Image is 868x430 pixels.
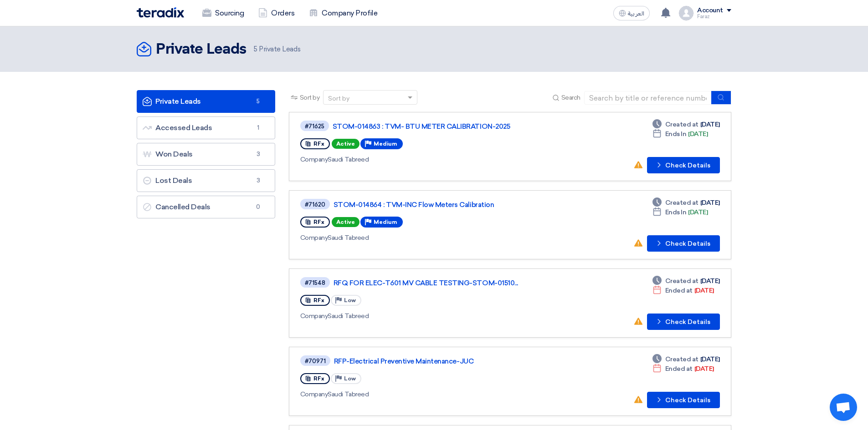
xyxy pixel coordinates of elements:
[665,354,699,364] span: Created at
[313,219,324,225] span: RFx
[254,44,300,55] span: Private Leads
[334,279,561,287] a: RFQ FOR ELEC-T601 MV CABLE TESTING-STOM-01510...
[334,357,562,365] a: RFP-Electrical Preventive Maintenance-JUC
[374,219,397,225] span: Medium
[300,390,564,399] div: Saudi Tabreed
[652,198,720,207] div: [DATE]
[156,40,247,59] h2: Private Leads
[652,120,720,129] div: [DATE]
[665,120,699,129] span: Created at
[300,156,328,163] span: Company
[679,6,693,20] img: profile_test.png
[332,139,360,149] span: Active
[300,155,562,164] div: Saudi Tabreed
[628,10,644,17] span: العربية
[652,286,714,295] div: [DATE]
[344,297,356,304] span: Low
[665,129,687,139] span: Ends In
[300,233,563,243] div: Saudi Tabreed
[374,141,397,147] span: Medium
[137,90,275,113] a: Private Leads5
[300,311,563,321] div: Saudi Tabreed
[647,314,720,330] button: Check Details
[665,364,693,374] span: Ended at
[251,3,302,23] a: Orders
[137,143,275,166] a: Won Deals3
[328,94,349,103] div: Sort by
[665,286,693,295] span: Ended at
[313,141,324,147] span: RFx
[613,6,650,20] button: العربية
[253,123,264,132] span: 1
[137,116,275,139] a: Accessed Leads1
[647,235,720,252] button: Check Details
[697,7,723,15] div: Account
[313,375,324,382] span: RFx
[313,297,324,304] span: RFx
[344,375,356,382] span: Low
[300,390,328,398] span: Company
[334,201,561,209] a: STOM-014864 : TVM-INC Flow Meters Calibration
[647,392,720,408] button: Check Details
[300,93,320,102] span: Sort by
[302,3,385,23] a: Company Profile
[137,196,275,218] a: Cancelled Deals0
[584,91,712,105] input: Search by title or reference number
[652,276,720,286] div: [DATE]
[665,207,687,217] span: Ends In
[300,234,328,242] span: Company
[652,129,708,139] div: [DATE]
[665,276,699,286] span: Created at
[137,7,184,18] img: Teradix logo
[647,157,720,173] button: Check Details
[253,150,264,159] span: 3
[697,14,731,19] div: Faraz
[305,358,326,364] div: #70971
[195,3,251,23] a: Sourcing
[254,45,257,53] span: 5
[665,198,699,207] span: Created at
[137,169,275,192] a: Lost Deals3
[561,93,580,102] span: Search
[332,217,360,227] span: Active
[652,364,714,374] div: [DATE]
[652,354,720,364] div: [DATE]
[305,280,325,286] div: #71548
[333,122,560,131] a: STOM-014863 : TVM- BTU METER CALIBRATION-2025
[253,176,264,185] span: 3
[830,394,857,421] div: Open chat
[253,97,264,106] span: 5
[300,312,328,320] span: Company
[652,207,708,217] div: [DATE]
[305,202,325,207] div: #71620
[305,123,324,129] div: #71625
[253,202,264,212] span: 0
